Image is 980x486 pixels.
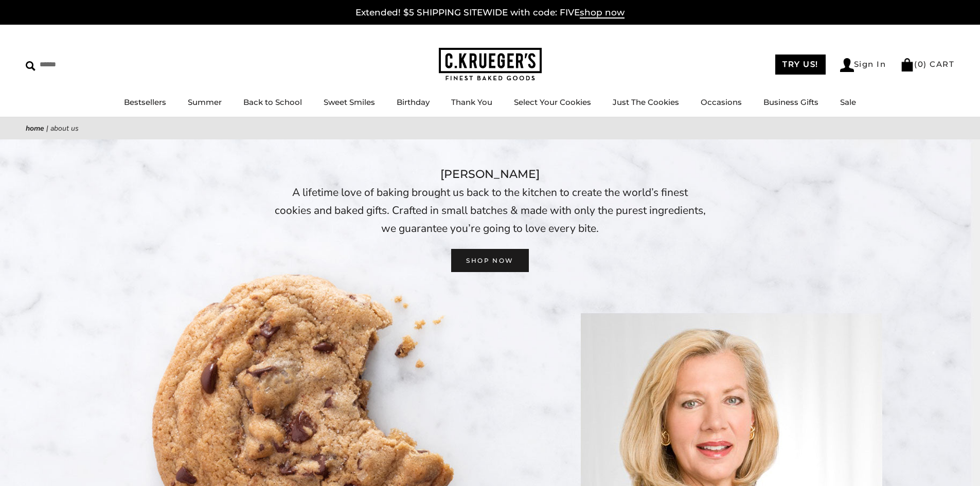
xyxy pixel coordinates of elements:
a: Thank You [451,97,492,107]
img: Search [26,61,35,71]
span: shop now [580,7,625,19]
a: Back to School [243,97,302,107]
a: Just The Cookies [613,97,679,107]
nav: breadcrumbs [26,122,954,134]
a: Sweet Smiles [324,97,375,107]
a: Sign In [840,58,886,72]
a: SHOP NOW [451,249,528,272]
a: Occasions [701,97,742,107]
a: Sale [840,97,856,107]
a: Summer [188,97,222,107]
a: Birthday [397,97,430,107]
a: TRY US! [775,55,826,75]
a: Extended! $5 SHIPPING SITEWIDE with code: FIVEshop now [355,7,625,19]
a: Bestsellers [124,97,166,107]
img: C.KRUEGER'S [439,48,542,81]
span: | [46,123,48,133]
a: Home [26,123,44,133]
span: About Us [50,123,79,133]
span: 0 [918,59,924,69]
img: Account [840,58,854,72]
img: Bag [900,58,914,71]
input: Search [26,57,148,73]
a: (0) CART [900,59,954,69]
p: A lifetime love of baking brought us back to the kitchen to create the world’s finest cookies and... [274,184,706,237]
a: Business Gifts [763,97,818,107]
a: Select Your Cookies [514,97,591,107]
